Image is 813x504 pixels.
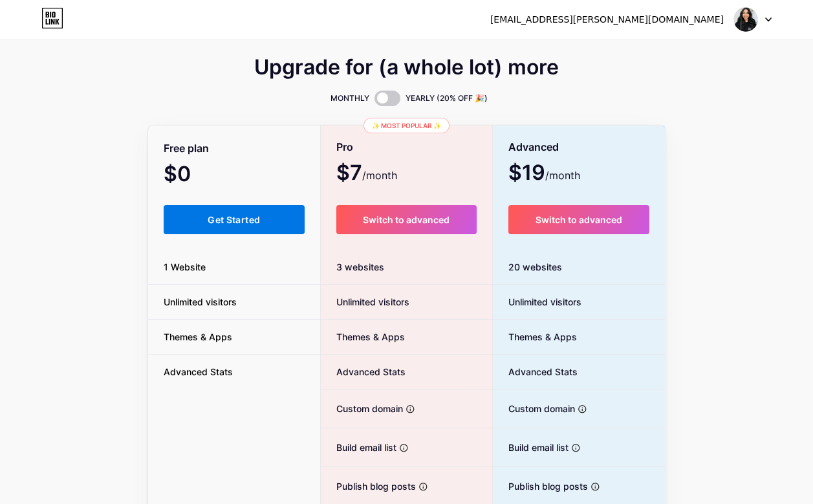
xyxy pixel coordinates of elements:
[164,205,305,234] button: Get Started
[733,7,758,32] img: livsaintroe
[321,365,406,378] span: Advanced Stats
[336,205,477,234] button: Switch to advanced
[321,479,416,493] span: Publish blog posts
[208,214,260,225] span: Get Started
[148,260,221,274] span: 1 Website
[493,402,575,415] span: Custom domain
[321,250,492,285] div: 3 websites
[336,136,353,159] span: Pro
[493,441,569,454] span: Build email list
[164,137,209,160] span: Free plan
[331,92,369,105] span: MONTHLY
[164,166,226,184] span: $0
[148,365,248,378] span: Advanced Stats
[148,330,248,344] span: Themes & Apps
[148,295,252,309] span: Unlimited visitors
[508,136,559,159] span: Advanced
[508,205,650,234] button: Switch to advanced
[508,165,580,183] span: $19
[493,479,588,493] span: Publish blog posts
[363,118,450,133] div: ✨ Most popular ✨
[321,441,396,454] span: Build email list
[363,214,450,225] span: Switch to advanced
[336,165,397,183] span: $7
[493,295,581,309] span: Unlimited visitors
[321,330,405,344] span: Themes & Apps
[536,214,622,225] span: Switch to advanced
[254,60,559,75] span: Upgrade for (a whole lot) more
[406,92,488,105] span: YEARLY (20% OFF 🎉)
[545,168,580,183] span: /month
[321,295,409,309] span: Unlimited visitors
[321,402,403,415] span: Custom domain
[493,365,578,378] span: Advanced Stats
[362,168,397,183] span: /month
[493,250,666,285] div: 20 websites
[490,13,724,27] div: [EMAIL_ADDRESS][PERSON_NAME][DOMAIN_NAME]
[493,330,577,344] span: Themes & Apps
